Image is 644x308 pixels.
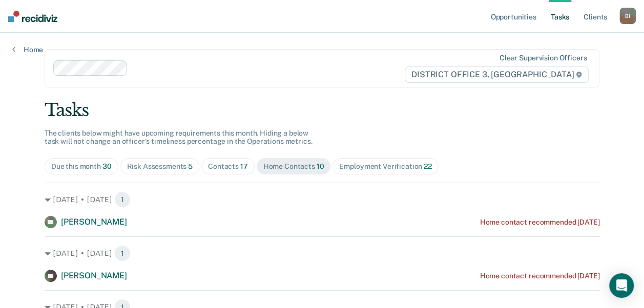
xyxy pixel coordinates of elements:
div: B I [619,8,636,24]
span: 5 [188,162,193,170]
div: Risk Assessments [127,162,193,171]
div: Contacts [208,162,248,171]
span: [PERSON_NAME] [61,271,127,280]
span: 10 [317,162,324,170]
button: BI [619,8,636,24]
div: Home contact recommended [DATE] [480,218,599,227]
span: 1 [114,245,131,261]
div: Open Intercom Messenger [609,273,634,298]
span: [PERSON_NAME] [61,217,127,227]
span: DISTRICT OFFICE 3, [GEOGRAPHIC_DATA] [405,67,589,83]
div: Tasks [45,100,599,121]
a: Home [12,45,43,54]
span: The clients below might have upcoming requirements this month. Hiding a below task will not chang... [45,129,313,146]
div: [DATE] • [DATE] 1 [45,191,599,208]
img: Recidiviz [8,11,57,22]
span: 1 [114,191,131,208]
div: Due this month [51,162,112,171]
div: Employment Verification [339,162,431,171]
div: Home Contacts [263,162,324,171]
div: Home contact recommended [DATE] [480,272,599,280]
span: 22 [424,162,432,170]
span: 17 [240,162,248,170]
div: [DATE] • [DATE] 1 [45,245,599,261]
span: 30 [102,162,112,170]
div: Clear supervision officers [500,54,587,62]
